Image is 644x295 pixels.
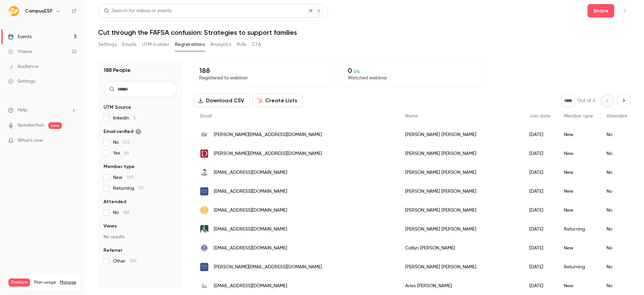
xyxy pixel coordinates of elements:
[523,125,557,144] div: [DATE]
[557,239,600,258] div: New
[557,258,600,276] div: Returning
[113,209,130,216] span: No
[8,278,30,287] span: Premium
[600,125,634,144] div: No
[523,201,557,220] div: [DATE]
[103,234,177,240] p: No results
[103,223,117,230] span: Views
[34,280,56,285] span: Plan usage
[8,33,31,40] div: Events
[523,220,557,239] div: [DATE]
[200,131,208,139] img: gwu.edu
[122,39,136,50] button: Emails
[600,201,634,220] div: No
[25,8,53,15] h6: CampusESP
[123,210,130,215] span: 188
[214,264,322,271] span: [PERSON_NAME][EMAIL_ADDRESS][DOMAIN_NAME]
[253,94,303,107] button: Create Lists
[398,258,523,276] div: [PERSON_NAME] [PERSON_NAME]
[98,28,630,36] h1: Cut through the FAFSA confusion: Strategies to support families
[113,258,137,265] span: Other
[523,144,557,163] div: [DATE]
[564,114,593,118] span: Member type
[18,137,43,144] span: What's new
[98,39,117,50] button: Settings
[606,114,627,118] span: Attended
[8,48,32,55] div: Videos
[523,258,557,276] div: [DATE]
[130,259,137,264] span: 188
[354,69,360,74] span: 0 %
[200,225,208,233] img: franciscan.edu
[214,188,287,195] span: [EMAIL_ADDRESS][DOMAIN_NAME]
[523,182,557,201] div: [DATE]
[104,7,171,15] div: Search for videos or events
[398,163,523,182] div: [PERSON_NAME] [PERSON_NAME]
[123,140,130,145] span: 102
[210,39,231,50] button: Analytics
[103,104,177,265] section: facet-groups
[557,220,600,239] div: Returning
[523,239,557,258] div: [DATE]
[237,39,247,50] button: Polls
[103,66,131,74] h1: 188 People
[142,39,169,50] button: UTM builder
[577,97,595,104] p: Out of 4
[200,187,208,195] img: uwec.edu
[200,114,212,118] span: Email
[103,128,141,135] span: Email verified
[138,186,143,191] span: 79
[200,206,208,214] img: sfcm.edu
[600,258,634,276] div: No
[600,182,634,201] div: No
[214,245,287,252] span: [EMAIL_ADDRESS][DOMAIN_NAME]
[214,283,287,290] span: [EMAIL_ADDRESS][DOMAIN_NAME]
[557,125,600,144] div: New
[60,280,76,285] a: Manage
[398,239,523,258] div: Callyn [PERSON_NAME]
[214,226,287,233] span: [EMAIL_ADDRESS][DOMAIN_NAME]
[200,168,208,177] img: georgiasouthern.edu
[600,144,634,163] div: No
[557,182,600,201] div: New
[113,139,130,146] span: No
[600,220,634,239] div: No
[214,169,287,176] span: [EMAIL_ADDRESS][DOMAIN_NAME]
[103,247,122,254] span: Referrer
[398,144,523,163] div: [PERSON_NAME] [PERSON_NAME]
[8,78,35,85] div: Settings
[127,175,134,180] span: 109
[103,104,131,111] span: UTM Source
[252,39,261,50] button: CTA
[200,150,208,158] img: dunwoody.edu
[199,66,328,75] p: 188
[8,107,76,114] li: help-dropdown-opener
[103,198,126,205] span: Attended
[600,239,634,258] div: No
[18,107,27,114] span: Help
[8,6,19,17] img: CampusESP
[48,122,62,129] span: new
[200,244,208,252] img: longwood.edu
[124,151,130,156] span: 86
[175,39,205,50] button: Registrations
[398,182,523,201] div: [PERSON_NAME] [PERSON_NAME]
[348,66,477,75] p: 0
[193,94,250,107] button: Download CSV
[617,94,630,107] button: Next page
[214,207,287,214] span: [EMAIL_ADDRESS][DOMAIN_NAME]
[557,163,600,182] div: New
[557,201,600,220] div: New
[405,114,418,118] span: Name
[398,201,523,220] div: [PERSON_NAME] [PERSON_NAME]
[199,75,328,81] p: Registered to webinar
[113,174,134,181] span: New
[103,163,135,170] span: Member type
[557,144,600,163] div: New
[214,150,322,157] span: [PERSON_NAME][EMAIL_ADDRESS][DOMAIN_NAME]
[529,114,550,118] span: Join date
[113,115,136,122] span: linkedin
[588,4,614,18] button: Share
[200,282,208,290] img: umw.edu
[200,263,208,271] img: uwec.edu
